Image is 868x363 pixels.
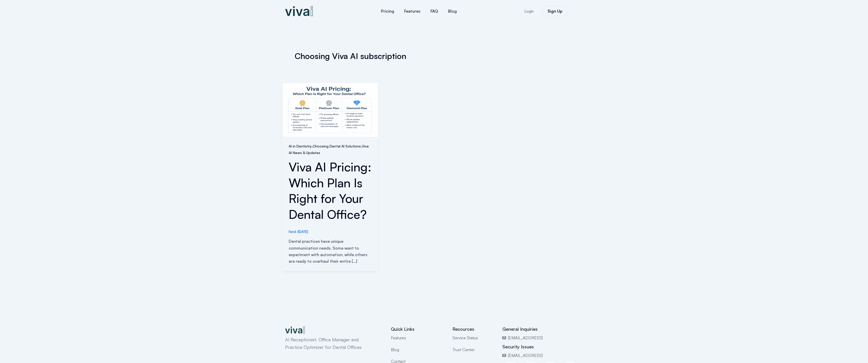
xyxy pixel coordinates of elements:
p: AI Receptionist, Office Manager and Practice Optimizer for Dental Offices [285,336,373,351]
a: Read: Viva AI Pricing: Which Plan Is Right for Your Dental Office? [283,107,378,112]
a: Pricing [376,5,399,17]
nav: Menu [346,5,492,17]
a: Service Status [452,335,495,341]
a: Viva AI Pricing: Which Plan Is Right for Your Dental Office? [289,159,371,222]
span: Service Status [452,335,478,341]
a: Choosing Dental AI Solutions [313,144,361,148]
a: Blog [391,346,445,353]
span: Blog [391,346,399,353]
p: Dental practices have unique communication needs. Some want to experiment with automation, while ... [289,238,372,265]
span: [DATE] [298,230,308,234]
a: Farid [289,230,297,234]
span: Farid [289,230,296,234]
h2: General Inquiries [502,326,583,332]
span: [EMAIL_ADDRESS] [507,335,543,341]
span: , , [289,143,372,156]
a: Features [399,5,425,17]
a: Trust Center [452,346,495,353]
a: Login [518,6,540,16]
span: Features [391,335,406,341]
span: Trust Center [452,346,475,353]
div: / [289,229,372,234]
h2: Security Issues [502,344,583,350]
a: Features [391,335,445,341]
span: Login [524,9,534,13]
h2: Quick Links [391,326,445,332]
a: [EMAIL_ADDRESS] [502,352,583,359]
span: [EMAIL_ADDRESS] [507,352,543,359]
a: [EMAIL_ADDRESS] [502,335,583,341]
a: FAQ [425,5,443,17]
h2: Resources [452,326,495,332]
span: Sign Up [548,9,562,13]
h1: Choosing Viva AI subscription [295,50,573,62]
a: Sign Up [542,6,568,16]
img: Viva AI Pricing [283,83,378,137]
a: Blog [443,5,462,17]
a: AI in Dentistry [289,144,312,148]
